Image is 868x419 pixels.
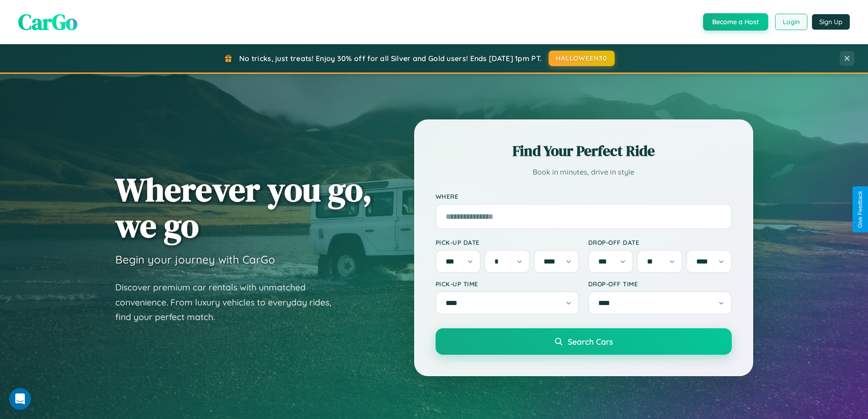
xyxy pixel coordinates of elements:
[703,13,768,31] button: Become a Host
[775,14,807,30] button: Login
[9,388,31,410] iframe: Intercom live chat
[436,141,732,161] h2: Find Your Perfect Ride
[857,191,863,228] div: Give Feedback
[588,280,732,288] label: Drop-off Time
[436,192,732,200] label: Where
[115,253,275,266] h3: Begin your journey with CarGo
[588,238,732,246] label: Drop-off Date
[436,328,732,355] button: Search Cars
[436,280,579,288] label: Pick-up Time
[239,54,542,63] span: No tricks, just treats! Enjoy 30% off for all Silver and Gold users! Ends [DATE] 1pm PT.
[115,280,343,325] p: Discover premium car rentals with unmatched convenience. From luxury vehicles to everyday rides, ...
[436,238,579,246] label: Pick-up Date
[812,14,850,30] button: Sign Up
[568,336,613,347] span: Search Cars
[18,7,77,37] span: CarGo
[115,171,372,243] h1: Wherever you go, we go
[436,166,732,179] p: Book in minutes, drive in style
[549,51,615,66] button: HALLOWEEN30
